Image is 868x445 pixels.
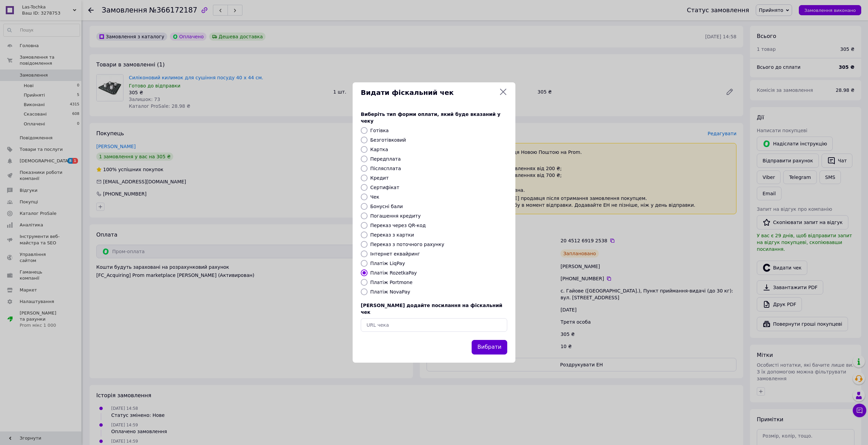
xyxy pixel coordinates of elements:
[370,185,399,190] label: Сертифікат
[370,128,389,133] label: Готівка
[370,156,401,162] label: Передплата
[370,166,401,171] label: Післясплата
[370,289,410,295] label: Платіж NovaPay
[370,280,413,285] label: Платіж Portmone
[370,204,403,209] label: Бонусні бали
[361,112,500,124] span: Виберіть тип форми оплати, який буде вказаний у чеку
[370,175,389,181] label: Кредит
[370,232,414,238] label: Переказ з картки
[370,137,406,143] label: Безготівковий
[370,261,405,266] label: Платіж LiqPay
[361,88,496,98] span: Видати фіскальний чек
[370,223,426,228] label: Переказ через QR-код
[370,147,388,152] label: Картка
[361,318,507,332] input: URL чека
[370,242,444,247] label: Переказ з поточного рахунку
[472,340,507,355] button: Вибрати
[370,194,379,200] label: Чек
[370,251,420,257] label: Інтернет еквайринг
[370,213,421,219] label: Погашення кредиту
[370,270,417,276] label: Платіж RozetkaPay
[361,303,502,315] span: [PERSON_NAME] додайте посилання на фіскальний чек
